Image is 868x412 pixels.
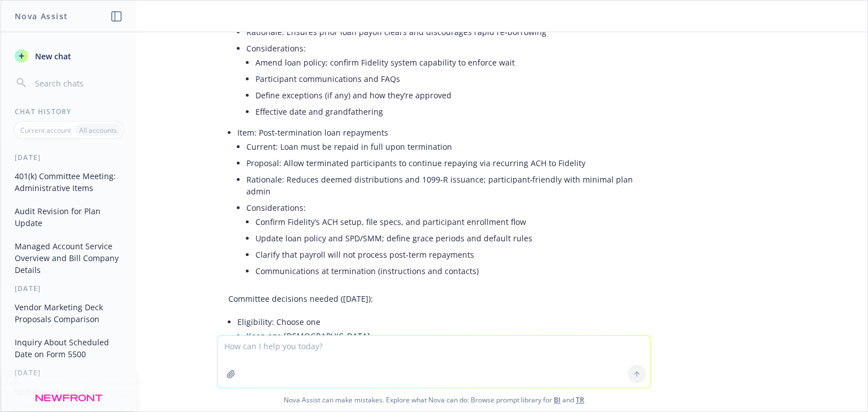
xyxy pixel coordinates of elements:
li: Proposal: Allow terminated participants to continue repaying via recurring ACH to Fidelity [246,155,640,171]
li: Considerations: [246,40,640,122]
li: Clarify that payroll will not process post‑term repayments [255,246,640,263]
span: Nova Assist can make mistakes. Explore what Nova can do: Browse prompt library for and [5,388,863,411]
div: [DATE] [1,153,136,162]
li: Rationale: Reduces deemed distributions and 1099‑R issuance; participant‑friendly with minimal pl... [246,171,640,200]
button: Audit Revision for Plan Update [10,202,127,232]
li: Update loan policy and SPD/SMM; define grace periods and default rules [255,230,640,246]
p: Committee decisions needed ([DATE]): [228,293,640,305]
button: 401(k) Committee Meeting: Administrative Items [10,167,127,197]
li: Communications at termination (instructions and contacts) [255,263,640,279]
div: [DATE] [1,284,136,293]
li: Effective date and grandfathering [255,103,640,120]
a: TR [576,395,584,405]
div: [DATE] [1,368,136,378]
button: Managed Account Service Overview and Bill Company Details [10,237,127,279]
li: Participant communications and FAQs [255,71,640,87]
h1: Nova Assist [15,10,68,22]
input: Search chats [33,75,123,91]
span: New chat [33,50,71,62]
p: All accounts [79,125,117,135]
li: Amend loan policy; confirm Fidelity system capability to enforce wait [255,54,640,71]
button: New chat [10,46,127,66]
div: Chat History [1,107,136,116]
li: Eligibility: Choose one [237,314,640,379]
li: Keep age [DEMOGRAPHIC_DATA] [246,328,640,344]
li: Define exceptions (if any) and how they’re approved [255,87,640,103]
li: Confirm Fidelity’s ACH setup, file specs, and participant enrollment flow [255,214,640,230]
li: Current: Loan must be repaid in full upon termination [246,138,640,155]
p: Current account [20,125,71,135]
a: BI [554,395,561,405]
li: Considerations: [246,200,640,281]
button: Inquiry About Scheduled Date on Form 5500 [10,333,127,363]
li: Rationale: Ensures prior loan payoff clears and discourages rapid re‑borrowing [246,24,640,40]
button: Vendor Marketing Deck Proposals Comparison [10,298,127,328]
p: Item: Post‑termination loan repayments [237,127,640,138]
